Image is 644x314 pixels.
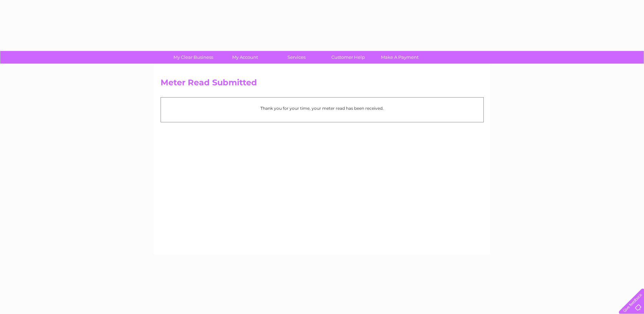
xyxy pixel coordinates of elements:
[217,51,273,64] a: My Account
[269,51,325,64] a: Services
[320,51,376,64] a: Customer Help
[164,105,480,111] p: Thank you for your time, your meter read has been received.
[161,78,484,91] h2: Meter Read Submitted
[165,51,221,64] a: My Clear Business
[372,51,428,64] a: Make A Payment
